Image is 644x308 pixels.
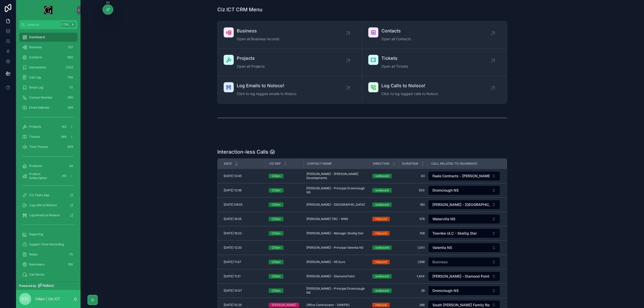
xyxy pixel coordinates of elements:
[431,162,477,166] span: Call Related To {Business}
[269,274,300,279] a: Cillian
[428,186,500,195] button: Select Button
[19,20,77,29] button: Jump to...CtrlK
[362,49,507,76] a: TicketsOpen all Tickets
[307,162,332,166] span: Contact Name
[375,202,389,207] div: outbound
[269,231,300,236] a: Cillian
[269,288,300,293] a: Cillian
[362,76,507,103] a: Log Calls to Noloco!Click to log tagged calls to Noloco
[224,162,232,166] span: Date
[402,188,425,192] span: 500
[381,91,438,96] span: Click to log tagged calls to Noloco
[375,231,387,236] div: inbound
[428,271,500,281] a: Select Button
[269,245,300,250] a: Cillian
[306,287,366,295] a: [PERSON_NAME] - Principal Dromclough NS
[402,217,425,221] a: 576
[306,203,366,207] a: [PERSON_NAME] - [GEOGRAPHIC_DATA]
[381,27,411,34] span: Contacts
[224,260,263,264] a: [DATE] 11:47
[68,251,74,257] div: 70
[272,174,280,178] div: Cillian
[306,303,350,307] span: Office Cahersiveen - SWKFRC
[68,163,74,169] div: 34
[381,36,411,41] span: Open all Contacts
[66,144,74,150] div: 509
[272,231,280,236] div: Cillian
[29,232,43,236] span: Reporting
[402,174,425,178] a: 43
[372,231,396,236] a: inbound
[272,245,280,250] div: Cillian
[432,216,455,222] span: Waterville NS
[428,214,500,224] button: Select Button
[306,217,348,221] span: [PERSON_NAME] TBC - WNS
[19,103,77,112] a: Email Address349
[19,284,36,288] span: Powered by
[218,49,362,76] a: ProjectsOpen all Projects
[19,142,77,151] a: Time Tracker509
[237,36,279,41] span: Open all Business records
[306,260,345,264] span: [PERSON_NAME] - RE:Sure
[269,162,281,166] span: Ciz Rep
[224,174,242,178] span: [DATE] 12:45
[237,27,279,34] span: Business
[306,186,366,194] a: [PERSON_NAME] - Principal Dromclough NS
[428,171,500,181] button: Select Button
[269,217,300,221] a: Cillian
[372,174,396,178] a: outbound
[19,270,77,279] a: Call Backs
[16,282,80,290] a: Powered by
[29,242,64,246] span: Support Time Recording
[218,21,362,49] a: BusinessOpen all Business records
[428,200,500,210] a: Select Button
[60,173,68,179] div: 251
[19,132,77,141] a: Tickets346
[66,74,74,80] div: 794
[224,274,263,278] a: [DATE] 11:21
[66,95,74,101] div: 555
[402,289,425,293] span: 26
[29,172,58,180] span: Product Subscription
[272,274,280,279] div: Cillian
[29,213,60,217] span: Log emails to Noloco!
[428,171,500,181] a: Select Button
[29,125,41,129] span: Projects
[432,188,459,193] span: Dromclough NS
[402,303,425,307] a: 266
[432,288,459,293] span: Dromclough NS
[372,245,396,250] a: outbound
[19,33,77,42] a: Dashboard
[428,229,500,238] button: Select Button
[237,55,265,62] span: Projects
[375,303,387,307] div: inbound
[375,188,389,193] div: outbound
[61,22,70,27] span: Ctrl
[29,145,49,149] span: Time Tracker
[19,83,77,92] a: Email Log70
[224,174,263,178] a: [DATE] 12:45
[372,288,396,293] a: outbound
[402,246,425,250] a: 1,001
[306,203,365,207] span: [PERSON_NAME] - [GEOGRAPHIC_DATA]
[29,35,45,39] span: Dashboard
[306,231,364,235] span: [PERSON_NAME] - Manager Skellig Star
[402,260,425,264] a: 1,938
[67,44,74,50] div: 517
[372,202,396,207] a: outbound
[375,274,389,279] div: outbound
[269,174,300,178] a: Cillian
[19,230,77,239] a: Reporting
[29,106,49,110] span: Email Address
[306,172,366,180] a: [PERSON_NAME] - [PERSON_NAME] Developments
[218,76,362,103] a: Log Emails to Noloco!Click to log tagged emails to Noloco
[428,257,500,267] a: Select Button
[269,260,300,264] a: Cillian
[269,303,300,307] a: [PERSON_NAME]
[29,75,41,79] span: Call Log
[372,274,396,279] a: outbound
[68,84,74,91] div: 70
